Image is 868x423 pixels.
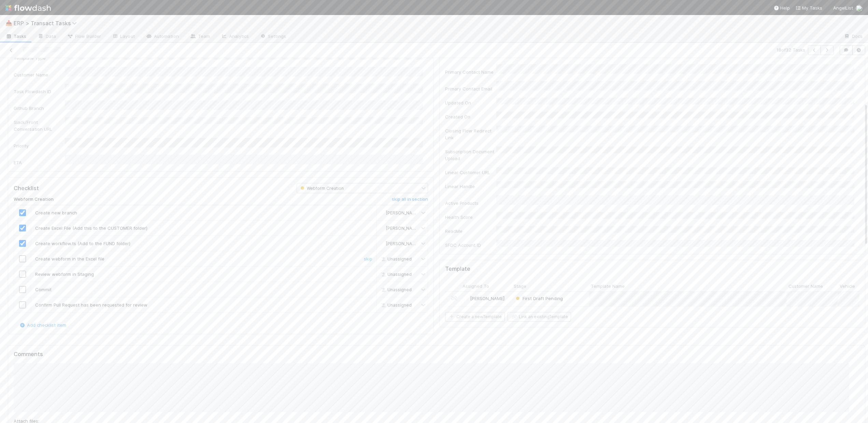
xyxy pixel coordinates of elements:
span: Vehicle [840,283,855,290]
span: Tasks [5,33,27,40]
div: Linear Handle [445,183,496,190]
span: Flow Builder [67,33,101,40]
span: Stage [514,283,526,290]
span: [PERSON_NAME] [386,210,419,215]
span: [PERSON_NAME] [386,241,419,246]
div: [PERSON_NAME] [463,295,504,302]
h5: Template [445,266,470,272]
span: Commit [35,287,52,292]
a: Data [32,31,61,42]
div: Primary Contact Name [445,69,496,75]
div: ReadMe [445,228,496,235]
div: Created On [445,113,496,120]
h5: Comments [14,351,859,358]
span: Unassigned [379,287,412,292]
span: AngelList [833,5,853,11]
div: Primary Contact Email [445,85,496,92]
button: Link an existingTemplate [508,312,571,322]
span: 📥 [5,20,12,26]
h6: skip all in section [392,197,428,202]
div: ETA [14,159,65,166]
span: Assigned To [463,283,489,290]
span: Create Excel File (Add this to the CUSTOMER folder) [35,225,147,231]
span: [PERSON_NAME] [386,226,419,231]
div: Priority [14,142,65,149]
a: Layout [106,31,140,42]
a: Settings [254,31,291,42]
span: First Draft Pending [514,296,563,301]
span: Create new branch [35,210,77,215]
div: Task Flowdash ID [14,88,65,95]
button: Create a newTemplate [445,312,505,322]
h6: Webform Creation [14,197,54,202]
a: Team [184,31,215,42]
span: Confirm Pull Request has been requested for review [35,302,147,308]
span: My Tasks [795,5,822,11]
a: My Tasks [795,4,822,11]
span: Template Name [591,283,625,290]
span: Review webform in Staging [35,271,94,277]
span: [PERSON_NAME] [470,296,504,301]
div: Active Products [445,200,496,207]
div: Closing Flow Redirect Link [445,127,496,141]
span: Unassigned [379,256,412,262]
div: Template Type [14,55,65,61]
a: Analytics [215,31,254,42]
div: Linear Customer URL [445,169,496,176]
span: ERP > Transact Tasks [14,20,80,27]
div: Subscription Document Upload [445,148,496,162]
div: Github Branch [14,105,65,112]
a: Flow Builder [61,31,106,42]
div: SFDC Account ID [445,242,496,249]
span: Unassigned [379,302,412,308]
img: avatar_ef15843f-6fde-4057-917e-3fb236f438ca.png [380,241,385,246]
div: Help [773,4,790,11]
a: Automation [140,31,184,42]
h5: Checklist [14,185,39,192]
span: Customer Name [788,283,823,290]
div: Health Score [445,214,496,221]
a: Add checklist item [19,322,66,328]
img: avatar_ef15843f-6fde-4057-917e-3fb236f438ca.png [380,210,385,215]
img: avatar_ef15843f-6fde-4057-917e-3fb236f438ca.png [380,225,385,231]
span: 18 of 32 Tasks [777,46,805,53]
img: avatar_ef15843f-6fde-4057-917e-3fb236f438ca.png [856,5,863,12]
a: skip [364,256,372,262]
a: Docs [838,31,868,42]
span: Unassigned [379,272,412,277]
div: Customer Name [14,71,65,78]
span: Create webform in the Excel file [35,256,104,262]
div: Updated On [445,99,496,106]
img: logo-inverted-e16ddd16eac7371096b0.svg [5,2,51,14]
div: Slack/Front Conversation URL [14,119,65,132]
a: skip all in section [392,197,428,205]
div: First Draft Pending [514,295,563,302]
img: avatar_ef15843f-6fde-4057-917e-3fb236f438ca.png [464,296,469,301]
span: Webform Creation [299,186,344,191]
span: Create workflow.ts (Add to the FUND folder) [35,241,130,246]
